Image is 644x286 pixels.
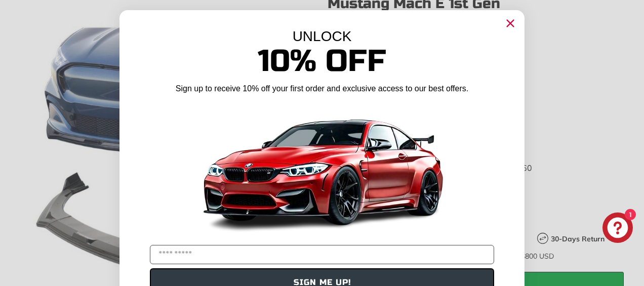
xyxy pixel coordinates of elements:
input: YOUR EMAIL [150,245,494,264]
span: 10% Off [258,43,386,80]
span: UNLOCK [293,28,352,44]
inbox-online-store-chat: Shopify online store chat [599,212,636,245]
span: Sign up to receive 10% off your first order and exclusive access to our best offers. [176,84,468,93]
img: Banner showing BMW 4 Series Body kit [195,98,449,241]
button: Close dialog [502,15,518,31]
